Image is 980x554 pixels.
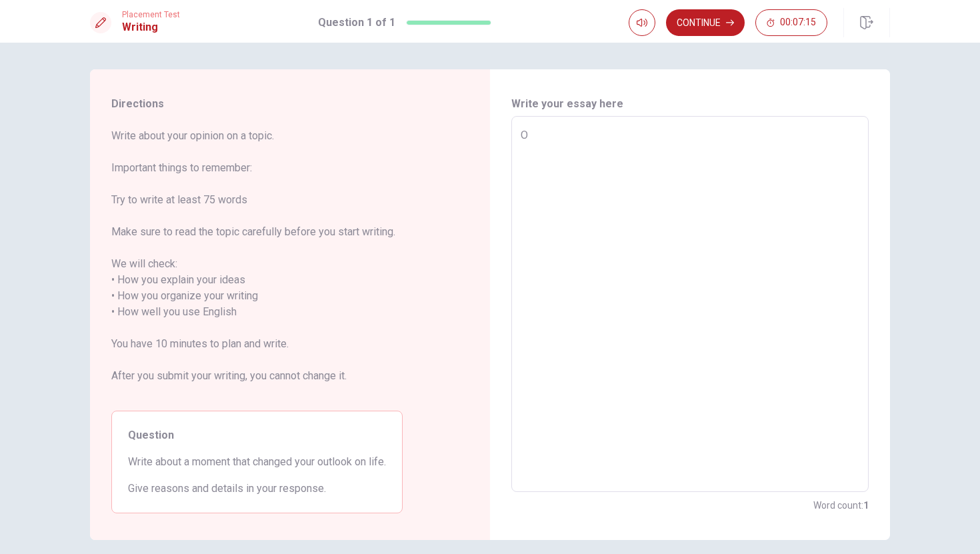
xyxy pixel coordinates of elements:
[511,96,869,112] h6: Write your essay here
[122,10,180,19] span: Placement Test
[521,127,859,481] textarea: O
[128,454,386,470] span: Write about a moment that changed your outlook on life.
[111,128,403,400] span: Write about your opinion on a topic. Important things to remember: Try to write at least 75 words...
[863,500,869,511] strong: 1
[128,481,386,497] span: Give reasons and details in your response.
[755,9,827,36] button: 00:07:15
[122,19,180,35] h1: Writing
[666,9,745,36] button: Continue
[813,497,869,513] h6: Word count :
[318,15,395,31] h1: Question 1 of 1
[780,17,816,28] span: 00:07:15
[111,96,403,112] span: Directions
[128,427,386,443] span: Question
